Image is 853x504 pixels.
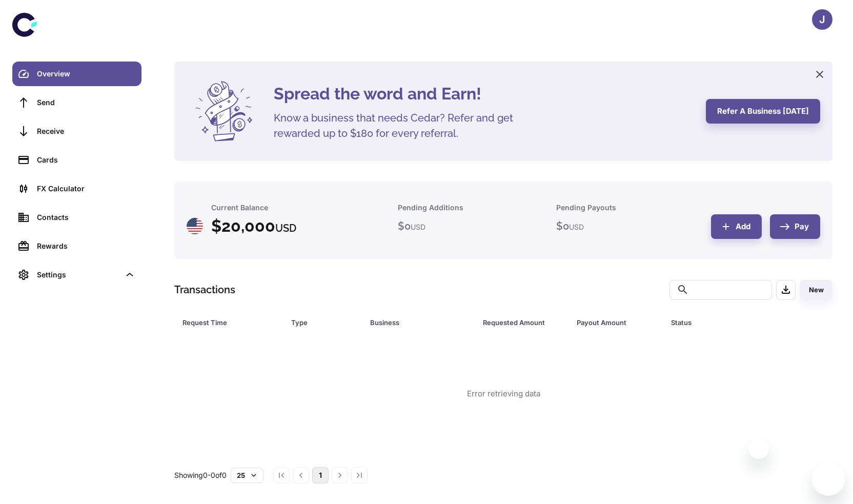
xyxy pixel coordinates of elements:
[812,9,832,30] button: J
[37,97,135,108] div: Send
[12,234,141,258] a: Rewards
[556,218,584,234] h5: $ 0
[182,315,279,330] span: Request Time
[37,154,135,166] div: Cards
[37,212,135,223] div: Contacts
[12,205,141,230] a: Contacts
[569,223,584,231] span: USD
[37,240,135,252] div: Rewards
[577,315,658,330] span: Payout Amount
[800,280,832,300] button: New
[483,315,564,330] span: Requested Amount
[174,282,235,297] h1: Transactions
[211,202,268,213] h6: Current Balance
[671,315,777,330] div: Status
[274,110,530,141] h5: Know a business that needs Cedar? Refer and get rewarded up to $180 for every referral.
[770,214,820,239] button: Pay
[711,214,762,239] button: Add
[12,119,141,144] a: Receive
[12,263,141,287] div: Settings
[275,222,296,234] span: USD
[411,223,425,231] span: USD
[37,126,135,137] div: Receive
[748,438,769,459] iframe: Close message
[272,467,369,483] nav: pagination navigation
[312,467,329,483] button: page 1
[398,218,425,234] h5: $ 0
[556,202,616,213] h6: Pending Payouts
[37,269,120,280] div: Settings
[483,315,551,330] div: Requested Amount
[37,68,135,79] div: Overview
[467,388,540,400] div: Error retrieving data
[211,214,296,238] h4: $ 20,000
[174,470,227,481] p: Showing 0-0 of 0
[812,463,845,496] iframe: Button to launch messaging window
[37,183,135,194] div: FX Calculator
[291,315,344,330] div: Type
[274,82,694,106] h4: Spread the word and Earn!
[706,99,820,124] button: Refer a business [DATE]
[671,315,790,330] span: Status
[12,148,141,172] a: Cards
[12,176,141,201] a: FX Calculator
[12,62,141,86] a: Overview
[182,315,266,330] div: Request Time
[12,90,141,115] a: Send
[291,315,358,330] span: Type
[231,468,263,483] button: 25
[577,315,645,330] div: Payout Amount
[398,202,463,213] h6: Pending Additions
